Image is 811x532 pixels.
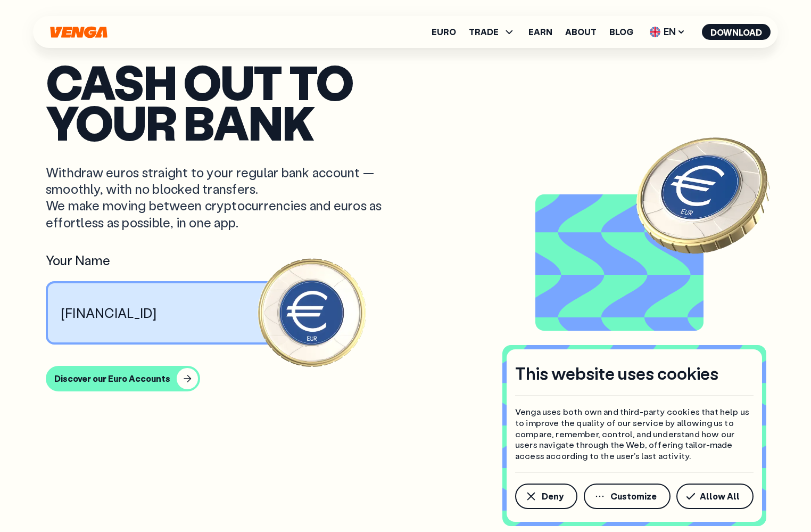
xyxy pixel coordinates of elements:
a: Euro [432,28,456,36]
button: Customize [584,484,671,509]
p: Withdraw euros straight to your regular bank account — smoothly, with no blocked transfers. We ma... [46,164,382,231]
a: Discover our Euro Accounts [46,366,765,391]
span: TRADE [469,28,499,36]
a: Blog [609,28,633,36]
p: Cash out to your bank [46,61,765,143]
video: Video background [540,199,699,326]
a: About [565,28,597,36]
h4: This website uses cookies [515,362,718,384]
span: Customize [610,492,657,501]
p: [FINANCIAL_ID] [61,305,157,321]
span: TRADE [469,26,516,38]
span: EN [646,23,689,40]
img: Euro coin [255,255,369,370]
div: Discover our Euro Accounts [54,373,170,384]
span: Deny [542,492,564,501]
div: Your Name [46,252,312,268]
a: Earn [528,28,552,36]
button: Allow All [676,484,754,509]
img: EURO coin [624,114,783,274]
img: flag-uk [650,27,660,37]
p: Venga uses both own and third-party cookies that help us to improve the quality of our service by... [515,406,754,462]
button: Deny [515,484,577,509]
button: Download [702,24,771,40]
span: Allow All [700,492,740,501]
button: Discover our Euro Accounts [46,366,200,391]
svg: Home [49,26,109,38]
